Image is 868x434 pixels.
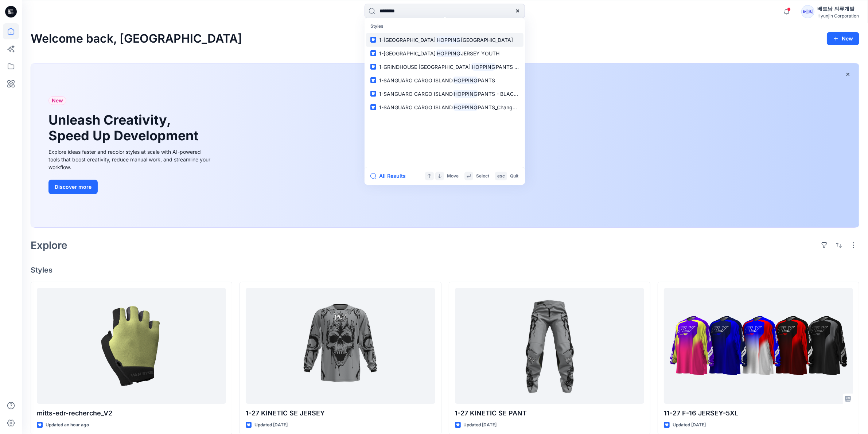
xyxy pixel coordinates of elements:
[496,64,533,70] span: PANTS YOUTH
[478,91,529,97] span: PANTS - BLACK SUB
[379,37,436,43] span: 1-[GEOGRAPHIC_DATA]
[379,104,453,110] span: 1-SANGUARO CARGO ISLAND
[379,50,436,56] span: 1-[GEOGRAPHIC_DATA]
[48,148,213,171] div: Explore ideas faster and recolor styles at scale with AI-powered tools that boost creativity, red...
[827,32,859,45] button: New
[453,90,478,98] mark: HOPPING
[801,5,814,18] div: 베의
[379,77,453,83] span: 1-SANGUARO CARGO ISLAND
[497,172,505,180] p: esc
[48,112,202,144] h1: Unleash Creativity, Speed Up Development
[366,87,523,101] a: 1-SANGUARO CARGO ISLANDHOPPINGPANTS - BLACK SUB
[366,101,523,114] a: 1-SANGUARO CARGO ISLANDHOPPINGPANTS_Change Art
[478,77,495,83] span: PANTS
[366,60,523,74] a: 1-GRINDHOUSE [GEOGRAPHIC_DATA]HOPPINGPANTS YOUTH
[476,172,489,180] p: Select
[370,172,410,180] button: All Results
[48,180,213,194] a: Discover more
[254,421,288,429] p: Updated [DATE]
[461,50,500,56] span: JERSEY YOUTH
[464,421,497,429] p: Updated [DATE]
[37,408,226,418] p: mitts-edr-recherche_V2
[379,64,471,70] span: 1-GRINDHOUSE [GEOGRAPHIC_DATA]
[817,4,859,13] div: 베트남 의류개발
[246,408,435,418] p: 1-27 KINETIC SE JERSEY
[461,37,513,43] span: [GEOGRAPHIC_DATA]
[664,288,853,404] a: 11-27 F-16 JERSEY-5XL
[436,49,461,58] mark: HOPPING
[379,91,453,97] span: 1-SANGUARO CARGO ISLAND
[447,172,459,180] p: Move
[31,239,67,251] h2: Explore
[366,33,523,47] a: 1-[GEOGRAPHIC_DATA]HOPPING[GEOGRAPHIC_DATA]
[478,104,525,110] span: PANTS_Change Art
[366,20,523,33] p: Styles
[817,13,859,19] div: Hyunjin Corporation
[510,172,518,180] p: Quit
[366,74,523,87] a: 1-SANGUARO CARGO ISLANDHOPPINGPANTS
[31,32,242,46] h2: Welcome back, [GEOGRAPHIC_DATA]
[453,76,478,85] mark: HOPPING
[453,103,478,112] mark: HOPPING
[436,36,461,44] mark: HOPPING
[31,266,859,274] h4: Styles
[455,408,644,418] p: 1-27 KINETIC SE PANT
[246,288,435,404] a: 1-27 KINETIC SE JERSEY
[52,96,63,105] span: New
[37,288,226,404] a: mitts-edr-recherche_V2
[48,180,98,194] button: Discover more
[673,421,706,429] p: Updated [DATE]
[471,63,496,71] mark: HOPPING
[455,288,644,404] a: 1-27 KINETIC SE PANT
[664,408,853,418] p: 11-27 F-16 JERSEY-5XL
[366,47,523,60] a: 1-[GEOGRAPHIC_DATA]HOPPINGJERSEY YOUTH
[46,421,89,429] p: Updated an hour ago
